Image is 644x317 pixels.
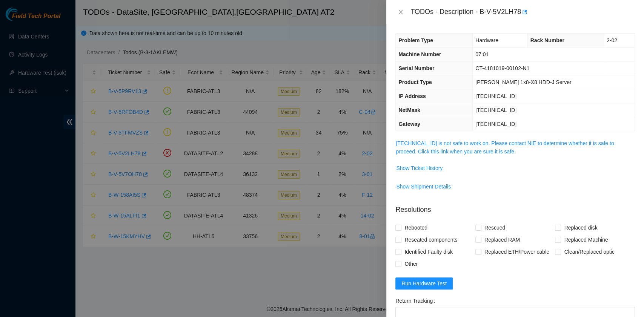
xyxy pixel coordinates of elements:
span: Replaced disk [561,222,600,234]
span: Serial Number [398,65,434,71]
span: Rebooted [401,222,430,234]
span: Rack Number [530,37,564,43]
span: 2-02 [607,37,617,43]
span: Identified Faulty disk [401,246,456,258]
span: Show Shipment Details [396,182,451,191]
button: Close [395,9,406,16]
label: Return Tracking [395,295,438,307]
span: Machine Number [398,51,441,57]
span: Other [401,258,421,270]
button: Run Hardware Test [395,277,453,289]
span: [TECHNICAL_ID] [475,121,516,127]
span: Replaced Machine [561,234,611,246]
span: Replaced RAM [481,234,523,246]
span: Problem Type [398,37,433,43]
a: [TECHNICAL_ID] is not safe to work on. Please contact NIE to determine whether it is safe to proc... [396,140,614,155]
span: NetMask [398,107,420,113]
span: [TECHNICAL_ID] [475,107,516,113]
button: Show Ticket History [396,162,443,174]
span: Hardware [475,37,498,43]
span: 07:01 [475,51,489,57]
span: Gateway [398,121,420,127]
span: [TECHNICAL_ID] [475,93,516,99]
span: Reseated components [401,234,460,246]
span: Product Type [398,79,432,85]
div: TODOs - Description - B-V-5V2LH78 [410,6,635,18]
span: close [398,9,404,15]
span: CT-4181019-00102-N1 [475,65,529,71]
span: IP Address [398,93,426,99]
span: Show Ticket History [396,164,443,172]
span: Clean/Replaced optic [561,246,617,258]
span: Rescued [481,222,508,234]
p: Resolutions [395,199,635,215]
span: Replaced ETH/Power cable [481,246,552,258]
span: Run Hardware Test [401,279,447,288]
span: [PERSON_NAME] 1x8-X8 HDD-J Server [475,79,571,85]
button: Show Shipment Details [396,181,451,193]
